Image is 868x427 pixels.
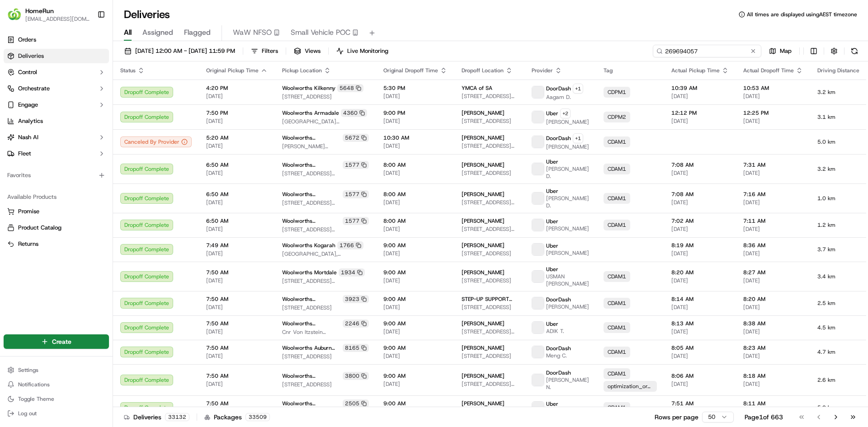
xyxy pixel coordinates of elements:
div: Deliveries [124,413,189,422]
span: [DATE] [383,225,447,233]
button: Views [290,45,325,57]
span: [STREET_ADDRESS] [462,352,517,360]
span: [PERSON_NAME] [462,242,505,249]
span: [DATE] [383,352,447,360]
span: 5.0 km [817,404,859,411]
button: Create [4,334,109,349]
button: +1 [573,84,583,94]
button: Settings [4,364,109,376]
span: Actual Pickup Time [671,67,720,74]
span: 8:11 AM [743,400,803,407]
h1: Deliveries [124,7,170,22]
span: Woolworths [PERSON_NAME] Metro [282,161,341,169]
span: CDAM1 [608,324,626,331]
span: Uber [546,218,558,225]
div: 33509 [245,413,270,421]
span: [DATE] [671,250,729,257]
span: Woolworths [PERSON_NAME] Collective [282,320,341,327]
span: 2.5 km [817,300,859,307]
span: 8:27 AM [743,269,803,276]
span: [STREET_ADDRESS][PERSON_NAME] [462,225,517,233]
span: Driving Distance [817,67,859,74]
span: [STREET_ADDRESS][PERSON_NAME] [462,199,517,206]
span: [DATE] 12:00 AM - [DATE] 11:59 PM [135,47,235,55]
span: 9:00 AM [383,372,447,380]
button: Engage [4,98,109,112]
span: CDAM1 [608,273,626,280]
span: Orchestrate [18,84,50,93]
span: [PERSON_NAME] N. [546,376,589,391]
span: [STREET_ADDRESS][PERSON_NAME][PERSON_NAME] [462,142,517,150]
span: [DATE] [743,277,803,284]
span: Uber [546,158,558,165]
span: 8:20 AM [671,269,729,276]
span: 7:31 AM [743,161,803,169]
button: Canceled By Provider [120,136,192,147]
span: Aagam D. [546,94,583,101]
span: CDAM1 [608,221,626,229]
span: Woolworths [PERSON_NAME] Metro [282,217,341,225]
span: 12:12 PM [671,109,729,117]
span: [DATE] [206,380,268,388]
div: 3923 [343,295,369,303]
span: WaW NFSO [233,27,272,38]
span: [DATE] [206,250,268,257]
span: DoorDash [546,85,571,92]
span: 2.6 km [817,376,859,384]
span: Woolworths Kogarah [282,242,335,249]
button: HomeRun [25,6,54,15]
button: Live Monitoring [332,45,392,57]
span: [DATE] [671,277,729,284]
span: [DATE] [743,250,803,257]
span: 8:38 AM [743,320,803,327]
div: 5648 [337,84,363,92]
a: Returns [7,240,105,248]
span: [PERSON_NAME] [546,143,589,150]
button: [EMAIL_ADDRESS][DOMAIN_NAME] [25,15,90,23]
span: Uber [546,266,558,273]
span: Original Pickup Time [206,67,259,74]
span: 9:00 AM [383,269,447,276]
span: 7:11 AM [743,217,803,225]
span: Analytics [18,117,43,125]
span: Settings [18,366,38,374]
div: Page 1 of 663 [745,413,783,422]
a: Deliveries [4,49,109,63]
span: CDAM1 [608,195,626,202]
span: [DATE] [383,277,447,284]
span: [DATE] [671,352,729,360]
a: Orders [4,33,109,47]
span: [PERSON_NAME] [546,303,589,310]
span: 7:08 AM [671,191,729,198]
div: Available Products [4,190,109,204]
span: 7:50 AM [206,320,268,327]
span: [STREET_ADDRESS] [282,304,369,311]
span: [PERSON_NAME] D. [546,195,589,209]
span: 8:19 AM [671,242,729,249]
span: Woolworths Auburn CFC [282,344,341,352]
span: All [124,27,132,38]
img: HomeRun [7,7,22,22]
button: HomeRunHomeRun[EMAIL_ADDRESS][DOMAIN_NAME] [4,4,94,25]
span: Log out [18,410,37,417]
button: Notifications [4,378,109,391]
span: Create [52,337,71,346]
span: Uber [546,320,558,328]
span: Product Catalog [18,224,61,232]
span: [STREET_ADDRESS] [282,353,369,360]
button: Control [4,65,109,80]
span: 7:50 AM [206,269,268,276]
span: Woolworths Mortdale [282,269,337,276]
span: Uber [546,188,558,195]
div: Packages [204,413,270,422]
span: 6:50 AM [206,217,268,225]
span: CDAM1 [608,138,626,145]
span: STEP-UP SUPPORT SERVICES PTY LTD [462,296,517,303]
span: Meng C. [546,352,571,359]
div: 2505 [343,399,369,408]
span: Woolworths Armadale [282,109,339,117]
span: [PERSON_NAME] [546,225,589,232]
span: [DATE] [743,352,803,360]
button: Filters [247,45,282,57]
span: [DATE] [743,169,803,177]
